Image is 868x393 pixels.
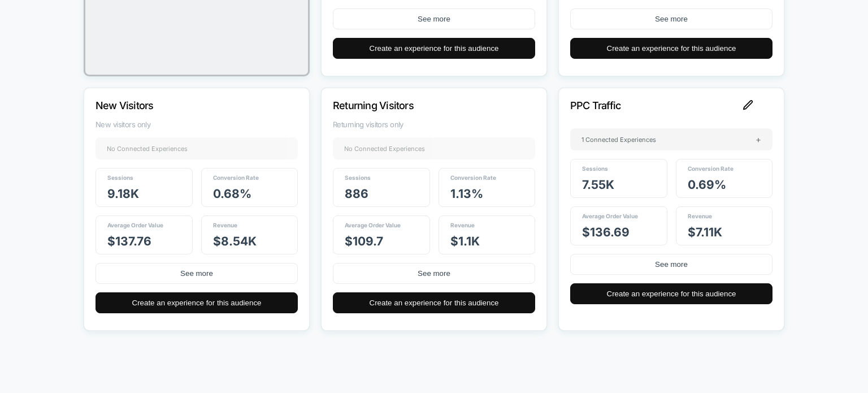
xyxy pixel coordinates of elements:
span: Revenue [450,222,475,228]
span: Revenue [213,222,237,228]
span: Sessions [107,174,133,181]
span: 886 [345,187,368,201]
span: 9.18k [107,187,139,201]
span: $ 109.7 [345,234,383,248]
p: PPC Traffic [570,100,742,111]
button: See more [96,263,298,284]
span: Sessions [582,165,608,172]
button: Create an experience for this audience [333,292,535,313]
span: Sessions [345,174,371,181]
p: New Visitors [96,100,267,111]
button: See more [570,8,772,29]
span: Average Order Value [107,222,163,228]
button: See more [333,263,535,284]
button: Create an experience for this audience [570,283,772,304]
span: $ 7.11k [688,225,722,239]
span: 1 Connected Experiences [581,136,656,144]
span: Average Order Value [345,222,401,228]
span: 0.68 % [213,187,251,201]
span: Conversion Rate [688,165,734,172]
span: $ 137.76 [107,234,151,248]
span: Average Order Value [582,213,638,219]
span: Returning visitors only [333,120,535,129]
button: Create an experience for this audience [96,292,298,313]
span: 7.55k [582,178,614,192]
span: Conversion Rate [450,174,496,181]
span: 0.69 % [688,178,726,192]
button: See more [570,254,772,275]
span: New visitors only [96,120,298,129]
span: $ 1.1k [450,234,480,248]
p: Returning Visitors [333,100,505,111]
span: + [756,134,761,145]
span: Conversion Rate [213,174,259,181]
img: edit [743,100,753,110]
span: 1.13 % [450,187,483,201]
span: $ 136.69 [582,225,630,239]
button: Create an experience for this audience [570,38,772,59]
button: Create an experience for this audience [333,38,535,59]
span: Revenue [688,213,712,219]
span: $ 8.54k [213,234,257,248]
button: See more [333,8,535,29]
